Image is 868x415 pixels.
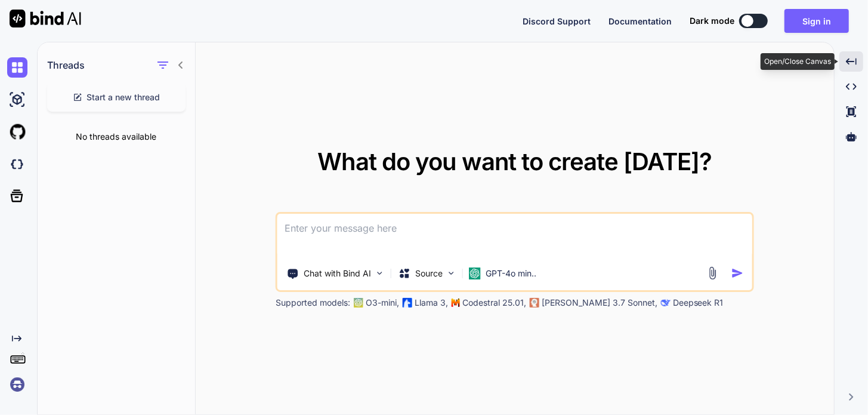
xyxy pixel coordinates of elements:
p: O3-mini, [366,297,399,309]
p: Source [415,268,443,279]
img: GPT-4 [354,298,363,308]
img: Pick Tools [375,268,385,278]
img: icon [731,267,744,279]
span: Discord Support [523,16,591,26]
p: Deepseek R1 [673,297,724,309]
img: Pick Models [446,268,456,278]
img: chat [7,57,27,78]
p: Llama 3, [415,297,448,309]
div: Open/Close Canvas [761,53,835,70]
div: No threads available [38,121,195,152]
img: GPT-4o mini [469,268,481,279]
span: Dark mode [690,15,734,27]
img: signin [7,374,27,395]
p: Codestral 25.01, [462,297,526,309]
img: attachment [706,266,719,280]
p: GPT-4o min.. [486,268,536,279]
img: githubLight [7,122,27,142]
img: ai-studio [7,90,27,110]
button: Sign in [784,9,849,33]
button: Discord Support [523,15,591,27]
img: claude [530,298,539,308]
img: Llama2 [403,298,412,308]
img: Mistral-AI [452,299,460,307]
p: [PERSON_NAME] 3.7 Sonnet, [542,297,657,309]
img: Bind AI [10,10,81,27]
button: Documentation [608,15,672,27]
span: Start a new thread [87,91,160,103]
h1: Threads [47,58,85,72]
img: claude [661,298,671,308]
img: darkCloudIdeIcon [7,154,27,174]
p: Chat with Bind AI [304,268,371,279]
p: Supported models: [276,297,350,309]
span: Documentation [608,16,672,26]
span: What do you want to create [DATE]? [317,147,712,176]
